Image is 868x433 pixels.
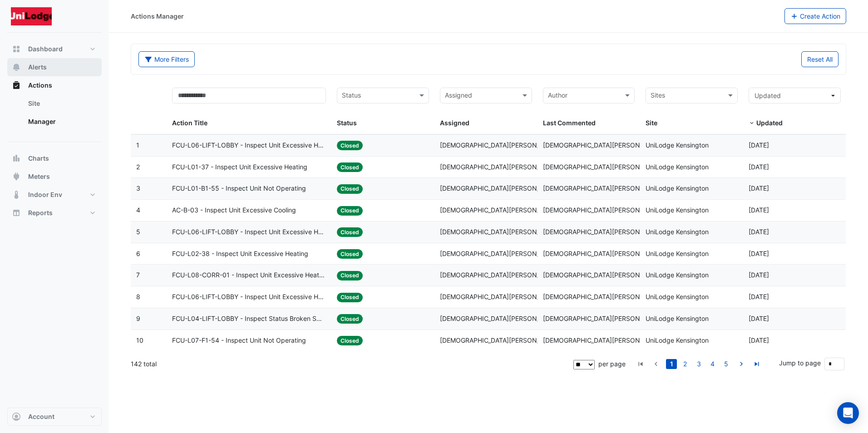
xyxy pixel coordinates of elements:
[7,186,102,204] button: Indoor Env
[779,358,821,368] label: Jump to page
[11,7,52,25] img: Company Logo
[136,228,140,236] span: 5
[172,183,306,194] span: FCU-L01-B1-55 - Inspect Unit Not Operating
[543,293,663,300] span: [DEMOGRAPHIC_DATA][PERSON_NAME]
[12,172,21,181] app-icon: Meters
[28,44,63,54] span: Dashboard
[693,359,704,369] a: 3
[749,141,769,149] span: 2025-08-06T10:13:40.534
[131,353,572,375] div: 142 total
[749,250,769,257] span: 2025-07-28T13:15:11.811
[646,141,709,149] span: UniLodge Kensington
[440,119,469,127] span: Assigned
[720,359,731,369] a: 5
[543,271,663,279] span: [DEMOGRAPHIC_DATA][PERSON_NAME]
[337,141,363,150] span: Closed
[646,206,709,214] span: UniLodge Kensington
[7,94,102,134] div: Actions
[136,141,139,149] span: 1
[440,184,560,192] span: [DEMOGRAPHIC_DATA][PERSON_NAME]
[172,140,326,151] span: FCU-L06-LIFT-LOBBY - Inspect Unit Excessive Heating
[337,293,363,302] span: Closed
[749,206,769,214] span: 2025-07-31T13:29:18.273
[337,249,363,259] span: Closed
[440,250,560,257] span: [DEMOGRAPHIC_DATA][PERSON_NAME]
[12,154,21,163] app-icon: Charts
[598,360,626,368] span: per page
[138,51,195,67] button: More Filters
[28,63,47,72] span: Alerts
[7,408,102,426] button: Account
[172,119,207,127] span: Action Title
[646,250,709,257] span: UniLodge Kensington
[28,208,53,217] span: Reports
[7,149,102,167] button: Charts
[646,336,709,344] span: UniLodge Kensington
[136,271,140,279] span: 7
[749,163,769,171] span: 2025-08-05T10:26:31.043
[440,228,560,236] span: [DEMOGRAPHIC_DATA][PERSON_NAME]
[749,315,769,322] span: 2025-07-22T14:18:24.581
[7,76,102,94] button: Actions
[646,119,657,127] span: Site
[543,184,663,192] span: [DEMOGRAPHIC_DATA][PERSON_NAME]
[755,92,781,99] span: Updated
[543,206,663,214] span: [DEMOGRAPHIC_DATA][PERSON_NAME]
[12,63,21,72] app-icon: Alerts
[172,249,308,259] span: FCU-L02-38 - Inspect Unit Excessive Heating
[680,359,690,369] a: 2
[749,293,769,300] span: 2025-07-23T12:31:43.836
[736,359,747,369] a: go to next page
[337,162,363,172] span: Closed
[7,40,102,58] button: Dashboard
[646,293,709,300] span: UniLodge Kensington
[28,190,62,199] span: Indoor Env
[136,184,140,192] span: 3
[440,315,560,322] span: [DEMOGRAPHIC_DATA][PERSON_NAME]
[665,359,678,369] li: page 1
[749,228,769,236] span: 2025-07-29T13:45:54.466
[646,228,709,236] span: UniLodge Kensington
[440,336,560,344] span: [DEMOGRAPHIC_DATA][PERSON_NAME]
[837,402,859,424] div: Open Intercom Messenger
[543,119,596,127] span: Last Commented
[12,81,21,90] app-icon: Actions
[756,119,783,127] span: Updated
[28,172,50,181] span: Meters
[172,227,326,237] span: FCU-L06-LIFT-LOBBY - Inspect Unit Excessive Heating
[337,227,363,237] span: Closed
[136,336,143,344] span: 10
[646,315,709,322] span: UniLodge Kensington
[543,141,663,149] span: [DEMOGRAPHIC_DATA][PERSON_NAME]
[12,190,21,199] app-icon: Indoor Env
[707,359,718,369] a: 4
[7,204,102,222] button: Reports
[172,205,296,216] span: AC-B-03 - Inspect Unit Excessive Cooling
[440,206,560,214] span: [DEMOGRAPHIC_DATA][PERSON_NAME]
[172,335,306,346] span: FCU-L07-F1-54 - Inspect Unit Not Operating
[21,113,102,131] a: Manager
[172,292,326,302] span: FCU-L06-LIFT-LOBBY - Inspect Unit Excessive Heating
[543,336,663,344] span: [DEMOGRAPHIC_DATA][PERSON_NAME]
[543,315,663,322] span: [DEMOGRAPHIC_DATA][PERSON_NAME]
[749,184,769,192] span: 2025-08-05T10:26:25.979
[543,163,663,171] span: [DEMOGRAPHIC_DATA][PERSON_NAME]
[440,141,560,149] span: [DEMOGRAPHIC_DATA][PERSON_NAME]
[751,359,762,369] a: go to last page
[12,44,21,54] app-icon: Dashboard
[543,228,663,236] span: [DEMOGRAPHIC_DATA][PERSON_NAME]
[21,94,102,113] a: Site
[337,314,363,324] span: Closed
[136,163,140,171] span: 2
[172,314,326,324] span: FCU-L04-LIFT-LOBBY - Inspect Status Broken Switch
[784,8,847,24] button: Create Action
[28,81,52,90] span: Actions
[749,271,769,279] span: 2025-07-28T13:10:08.916
[719,359,733,369] li: page 5
[440,271,560,279] span: [DEMOGRAPHIC_DATA][PERSON_NAME]
[337,336,363,345] span: Closed
[131,11,184,21] div: Actions Manager
[136,315,140,322] span: 9
[7,167,102,186] button: Meters
[337,184,363,194] span: Closed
